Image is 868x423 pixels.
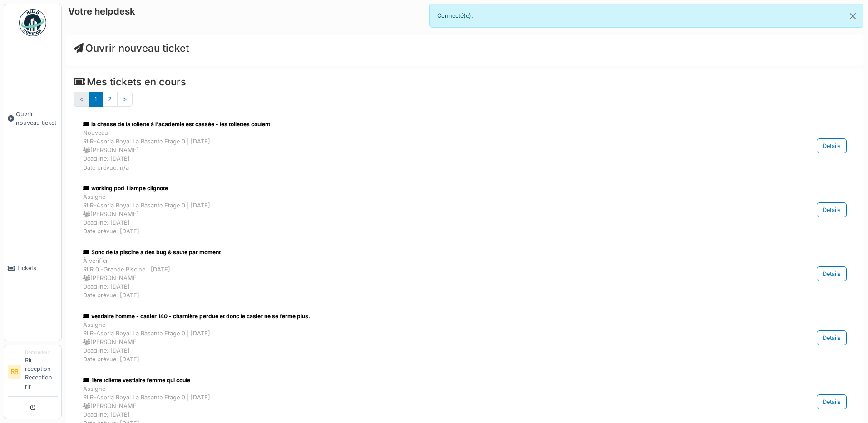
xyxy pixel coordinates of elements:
a: Tickets [4,195,61,340]
div: vestiaire homme - casier 140 - charnière perdue et donc le casier ne se ferme plus. [83,312,735,320]
nav: Pages [74,92,856,114]
div: Assigné RLR-Aspria Royal La Rasante Etage 0 | [DATE] [PERSON_NAME] Deadline: [DATE] Date prévue: ... [83,192,735,236]
div: Connecté(e). [429,4,863,28]
div: working pod 1 lampe clignote [83,184,735,192]
a: RR DemandeurRlr reception Reception rlr [8,349,58,397]
span: Tickets [17,264,58,272]
a: Suivant [117,92,133,107]
h4: Mes tickets en cours [74,76,856,88]
img: Badge_color-CXgf-gQk.svg [19,9,46,36]
div: Assigné RLR-Aspria Royal La Rasante Etage 0 | [DATE] [PERSON_NAME] Deadline: [DATE] Date prévue: ... [83,320,735,364]
span: Ouvrir nouveau ticket [16,110,58,127]
div: 1ère toilette vestiaire femme qui coule [83,376,735,384]
div: Détails [817,138,847,153]
a: 2 [102,92,118,107]
div: Détails [817,394,847,409]
div: Détails [817,202,847,217]
a: Ouvrir nouveau ticket [74,42,189,54]
a: vestiaire homme - casier 140 - charnière perdue et donc le casier ne se ferme plus. AssignéRLR-As... [81,310,849,366]
a: 1 [89,92,103,107]
a: working pod 1 lampe clignote AssignéRLR-Aspria Royal La Rasante Etage 0 | [DATE] [PERSON_NAME]Dea... [81,182,849,238]
a: Ouvrir nouveau ticket [4,41,61,195]
li: RR [8,365,21,379]
div: Nouveau RLR-Aspria Royal La Rasante Etage 0 | [DATE] [PERSON_NAME] Deadline: [DATE] Date prévue: n/a [83,128,735,172]
div: Détails [817,266,847,281]
h6: Votre helpdesk [68,6,135,17]
div: Détails [817,330,847,345]
div: Sono de la piscine a des bug & saute par moment [83,248,735,256]
div: Demandeur [25,349,58,356]
div: la chasse de la toilette à l'academie est cassée - les toilettes coulent [83,120,735,128]
button: Close [843,4,863,28]
a: Sono de la piscine a des bug & saute par moment À vérifierRLR 0 -Grande Piscine | [DATE] [PERSON_... [81,246,849,302]
div: À vérifier RLR 0 -Grande Piscine | [DATE] [PERSON_NAME] Deadline: [DATE] Date prévue: [DATE] [83,256,735,300]
li: Rlr reception Reception rlr [25,349,58,394]
a: la chasse de la toilette à l'academie est cassée - les toilettes coulent NouveauRLR-Aspria Royal ... [81,118,849,174]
